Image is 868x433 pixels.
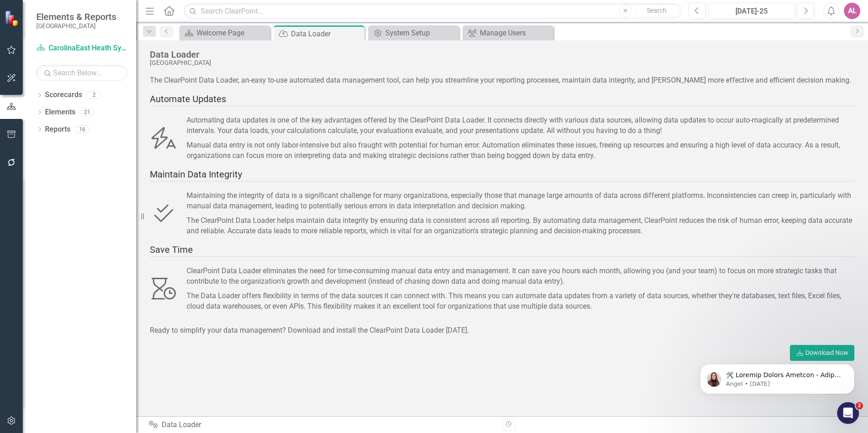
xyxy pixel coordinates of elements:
[5,10,20,26] img: ClearPoint Strategy
[45,90,82,100] a: Scorecards
[480,27,551,39] div: Manage Users
[187,291,854,312] div: The Data Loader offers flexibility in terms of the data sources it can connect with. This means y...
[187,115,854,136] div: Automating data updates is one of the key advantages offered by the ClearPoint Data Loader. It co...
[150,93,854,106] div: Automate Updates
[36,65,127,81] input: Search Below...
[844,3,860,19] button: AL
[465,27,551,39] a: Manage Users
[80,108,94,116] div: 21
[647,7,666,14] span: Search
[45,124,70,135] a: Reports
[150,49,850,59] div: Data Loader
[634,5,680,17] button: Search
[36,22,116,30] small: [GEOGRAPHIC_DATA]
[149,420,495,430] div: Data Loader
[150,168,854,182] div: Maintain Data Integrity
[150,59,850,66] div: [GEOGRAPHIC_DATA]
[385,27,457,39] div: System Setup
[187,216,854,236] div: The ClearPoint Data Loader helps maintain data integrity by ensuring data is consistent across al...
[856,402,863,409] span: 2
[686,345,868,408] iframe: Intercom notifications message
[187,140,854,161] div: Manual data entry is not only labor-intensive but also fraught with potential for human error. Au...
[36,11,116,22] span: Elements & Reports
[184,3,682,19] input: Search ClearPoint...
[187,266,854,287] div: ClearPoint Data Loader eliminates the need for time-consuming manual data entry and management. I...
[197,27,268,39] div: Welcome Page
[370,27,457,39] a: System Setup
[837,402,859,424] iframe: Intercom live chat
[75,125,89,133] div: 16
[36,43,127,54] a: CarolinaEast Heath System
[150,325,854,336] div: Ready to simplify your data management? Download and install the ClearPoint Data Loader [DATE].
[182,27,268,39] a: Welcome Page
[150,75,854,86] div: The ClearPoint Data Loader, an-easy to-use automated data management tool, can help you streamlin...
[708,3,795,19] button: [DATE]-25
[150,243,854,257] div: Save Time
[291,28,362,39] div: Data Loader
[45,107,75,118] a: Elements
[87,91,101,99] div: 2
[187,191,854,212] div: Maintaining the integrity of data is a significant challenge for many organizations, especially t...
[711,6,792,17] div: [DATE]-25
